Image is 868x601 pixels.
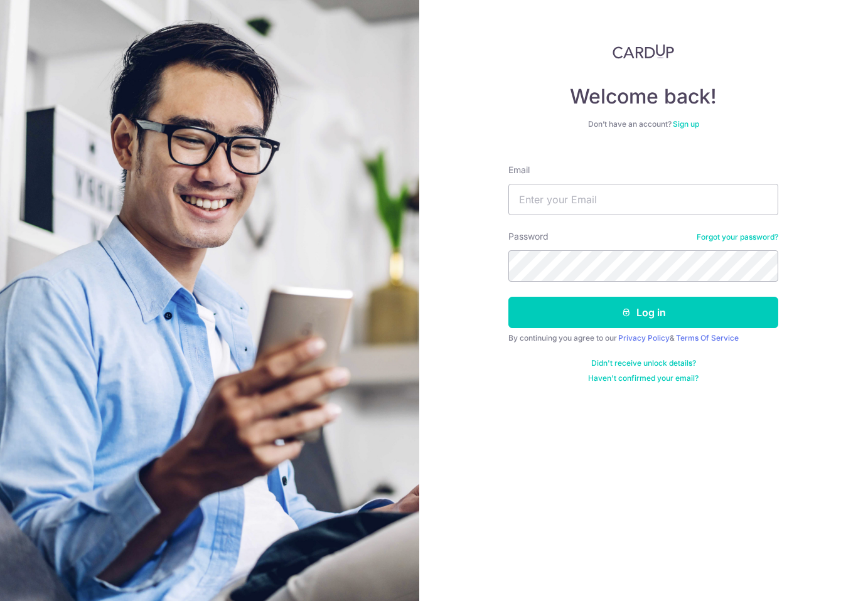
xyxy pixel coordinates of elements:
[591,358,696,368] a: Didn't receive unlock details?
[697,232,778,242] a: Forgot your password?
[508,333,778,343] div: By continuing you agree to our &
[588,373,699,383] a: Haven't confirmed your email?
[508,84,778,109] h4: Welcome back!
[508,184,778,215] input: Enter your Email
[508,164,530,176] label: Email
[676,333,739,343] a: Terms Of Service
[508,297,778,328] button: Log in
[508,119,778,129] div: Don’t have an account?
[508,230,549,243] label: Password
[618,333,670,343] a: Privacy Policy
[673,119,699,129] a: Sign up
[613,44,674,59] img: CardUp Logo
